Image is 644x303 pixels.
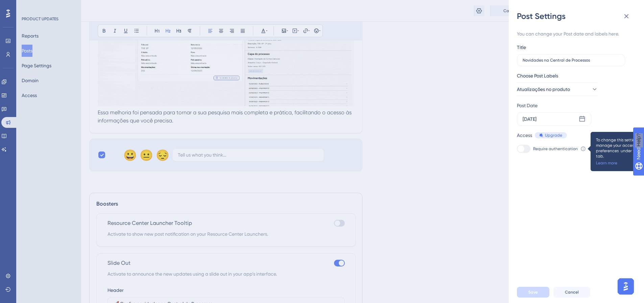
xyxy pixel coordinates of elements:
[517,30,630,38] div: You can change your Post date and labels here.
[517,101,627,110] div: Post Date
[517,11,636,22] div: Post Settings
[517,83,598,96] button: Atualizações no produto
[528,289,538,295] span: Save
[517,72,558,80] span: Choose Post Labels
[565,289,579,295] span: Cancel
[533,146,578,151] span: Require authentication
[545,133,562,138] span: Upgrade
[596,160,617,166] a: Learn more
[517,85,570,93] span: Atualizações no produto
[517,43,526,51] div: Title
[616,276,636,297] iframe: UserGuiding AI Assistant Launcher
[523,115,536,123] div: [DATE]
[16,2,42,10] span: Need Help?
[517,287,549,298] button: Save
[517,131,532,139] div: Access
[553,287,590,298] button: Cancel
[523,58,619,63] input: Type the value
